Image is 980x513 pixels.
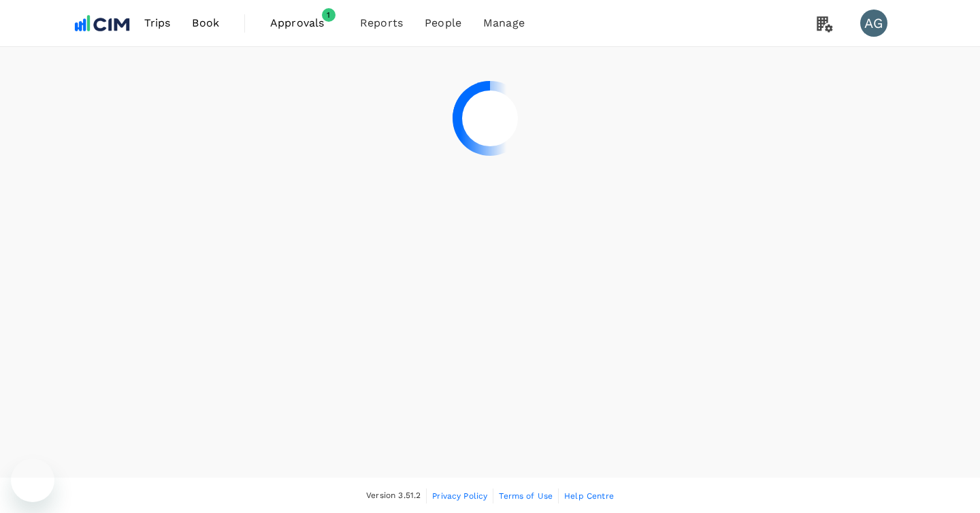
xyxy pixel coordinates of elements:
img: CIM ENVIRONMENTAL PTY LTD [71,8,133,38]
a: Terms of Use [499,489,553,503]
a: Help Centre [564,489,614,503]
span: Help Centre [564,491,614,501]
span: Trips [144,15,171,31]
span: Privacy Policy [432,491,487,501]
span: Approvals [270,15,338,31]
span: Book [192,15,219,31]
span: People [425,15,461,31]
a: Privacy Policy [432,489,487,503]
iframe: Button to launch messaging window [11,459,54,502]
span: 1 [322,8,336,22]
div: AG [860,10,887,37]
span: Version 3.51.2 [366,489,421,503]
span: Terms of Use [499,491,553,501]
span: Manage [483,15,525,31]
span: Reports [360,15,403,31]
